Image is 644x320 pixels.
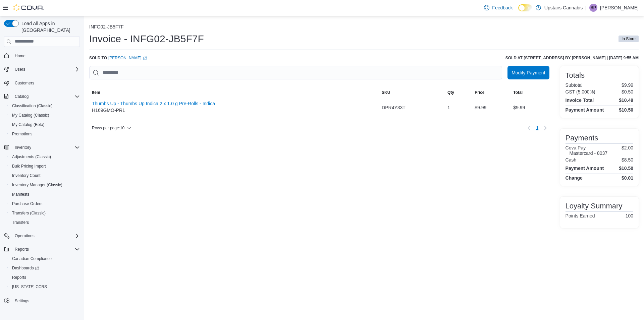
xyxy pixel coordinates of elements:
a: Transfers [9,218,32,227]
span: My Catalog (Classic) [9,111,80,119]
h4: $10.50 [619,107,633,113]
nav: An example of EuiBreadcrumbs [89,24,639,31]
span: Classification (Classic) [9,102,80,110]
a: Adjustments (Classic) [9,153,54,161]
span: [US_STATE] CCRS [12,284,47,290]
span: Qty [447,90,454,95]
div: $9.99 [472,101,511,114]
p: $9.99 [622,82,633,88]
button: Transfers (Classic) [7,208,83,218]
span: My Catalog (Beta) [12,122,45,127]
button: Operations [12,232,37,240]
button: Settings [1,296,83,305]
button: Price [472,87,511,98]
a: Dashboards [7,263,83,273]
span: Purchase Orders [9,200,80,208]
span: Customers [15,80,34,86]
h6: Cova Pay [566,145,608,150]
span: 1 [536,125,539,131]
p: 100 [626,213,633,218]
p: $0.50 [622,89,633,94]
button: Previous page [525,124,533,132]
button: Promotions [7,129,83,139]
a: Customers [12,79,37,87]
a: Reports [9,273,29,281]
button: Reports [7,273,83,282]
a: Inventory Manager (Classic) [9,181,65,189]
a: Dashboards [9,264,42,272]
span: Adjustments (Classic) [9,153,80,161]
span: Reports [12,275,26,280]
button: Home [1,51,83,61]
span: Reports [12,245,80,253]
a: Manifests [9,190,32,198]
h4: Payment Amount [566,107,604,113]
button: [US_STATE] CCRS [7,282,83,292]
div: Sold to [89,55,147,61]
span: Washington CCRS [9,283,80,291]
h6: GST (5.000%) [566,89,595,94]
span: Promotions [12,131,33,137]
button: Bulk Pricing Import [7,162,83,171]
img: Cova [13,4,44,11]
input: Dark Mode [518,4,532,11]
span: Modify Payment [512,69,545,76]
a: Inventory Count [9,172,43,180]
span: Transfers (Classic) [12,210,46,216]
h4: Payment Amount [566,166,604,171]
span: Bulk Pricing Import [12,164,46,169]
button: SKU [379,87,445,98]
span: Users [15,67,25,72]
a: Bulk Pricing Import [9,162,49,170]
h4: Change [566,175,583,181]
p: | [585,4,587,12]
span: Reports [9,273,80,281]
span: Feedback [492,4,513,11]
button: Users [12,65,28,73]
p: Upstairs Cannabis [544,4,583,12]
span: Inventory Count [9,172,80,180]
span: Home [15,53,25,59]
span: Inventory Count [12,173,41,178]
button: My Catalog (Beta) [7,120,83,129]
a: Transfers (Classic) [9,209,48,217]
span: Inventory [15,145,31,150]
button: Reports [1,245,83,254]
button: Inventory [12,143,34,151]
button: Purchase Orders [7,199,83,208]
span: Settings [12,296,80,305]
a: My Catalog (Classic) [9,111,52,119]
button: INFG02-JB5F7F [89,24,124,29]
span: Dashboards [12,265,39,271]
button: Inventory [1,143,83,152]
button: Inventory Count [7,171,83,180]
span: Canadian Compliance [12,256,52,261]
span: Price [475,90,484,95]
span: Home [12,52,80,60]
span: Inventory Manager (Classic) [12,182,62,188]
button: Catalog [12,92,31,101]
span: In Store [619,36,639,42]
h6: Sold at [STREET_ADDRESS] by [PERSON_NAME] | [DATE] 9:55 AM [505,55,639,61]
h4: $10.49 [619,98,633,103]
button: Page 1 of 1 [533,123,541,133]
button: Thumbs Up - Thumbs Up Indica 2 x 1.0 g Pre-Rolls - Indica [92,101,215,106]
div: Sean Paradis [589,4,597,12]
button: Inventory Manager (Classic) [7,180,83,190]
h4: Invoice Total [566,98,594,103]
svg: External link [143,56,147,60]
span: Operations [12,232,80,240]
span: My Catalog (Classic) [12,113,49,118]
span: Rows per page : 10 [92,125,124,131]
span: In Store [622,36,636,42]
span: Manifests [12,192,29,197]
h1: Invoice - INFG02-JB5F7F [89,32,204,46]
h4: $10.50 [619,166,633,171]
span: Operations [15,233,35,239]
span: Dashboards [9,264,80,272]
button: Operations [1,231,83,241]
button: Customers [1,78,83,88]
a: Canadian Compliance [9,255,54,263]
span: Bulk Pricing Import [9,162,80,170]
h6: Mastercard - 8037 [570,150,608,156]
